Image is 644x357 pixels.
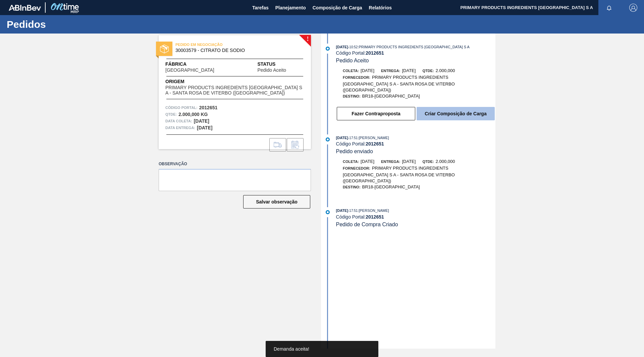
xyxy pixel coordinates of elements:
[336,136,348,140] span: [DATE]
[165,61,235,68] span: Fábrica
[343,75,370,79] span: Fornecedor:
[422,160,434,164] span: Qtde:
[381,160,400,164] span: Entrega:
[402,68,416,73] span: [DATE]
[348,136,358,140] span: - 17:51
[417,107,495,120] button: Criar Composição de Carga
[257,68,286,73] span: Pedido Aceito
[343,75,455,93] span: PRIMARY PRODUCTS INGREDIENTS [GEOGRAPHIC_DATA] S A - SANTA ROSA DE VITERBO ([GEOGRAPHIC_DATA])
[366,214,384,220] strong: 2012651
[629,4,637,12] img: Logout
[336,148,373,154] span: Pedido enviado
[343,185,361,189] span: Destino:
[165,68,214,73] span: [GEOGRAPHIC_DATA]
[175,41,269,48] span: PEDIDO EM NEGOCIAÇÃO
[7,20,126,28] h1: Pedidos
[358,209,389,213] span: : [PERSON_NAME]
[275,4,306,12] span: Planejamento
[598,3,620,12] button: Notificações
[402,159,416,164] span: [DATE]
[336,209,348,213] span: [DATE]
[178,112,208,117] strong: 2.000,000 KG
[165,111,177,118] span: Qtde :
[165,104,198,111] span: Código Portal:
[348,45,358,49] span: - 10:52
[436,159,455,164] span: 2.000,000
[436,68,455,73] span: 2.000,000
[337,107,415,120] button: Fazer Contraproposta
[361,159,374,164] span: [DATE]
[9,5,41,11] img: TNhmsLtSVTkK8tSr43FrP2fwEKptu5GPRR3wAAAABJRU5ErkJggg==
[336,214,495,220] div: Código Portal:
[343,160,359,164] span: Coleta:
[422,69,434,73] span: Qtde:
[165,78,304,85] span: Origem
[175,48,297,53] span: 30003579 - CITRATO DE SODIO
[165,118,192,124] span: Data coleta:
[336,222,398,227] span: Pedido de Compra Criado
[197,125,212,130] strong: [DATE]
[336,50,495,56] div: Código Portal:
[274,346,309,352] span: Demanda aceita!
[287,138,304,152] div: Informar alteração no pedido
[326,47,330,51] img: atual
[343,166,370,170] span: Fornecedor:
[343,94,361,98] span: Destino:
[358,45,470,49] span: : PRIMARY PRODUCTS INGREDIENTS [GEOGRAPHIC_DATA] S A
[326,210,330,214] img: atual
[257,61,304,68] span: Status
[343,69,359,73] span: Coleta:
[369,4,392,12] span: Relatórios
[252,4,269,12] span: Tarefas
[199,105,218,110] strong: 2012651
[343,166,455,183] span: PRIMARY PRODUCTS INGREDIENTS [GEOGRAPHIC_DATA] S A - SANTA ROSA DE VITERBO ([GEOGRAPHIC_DATA])
[165,124,195,131] span: Data entrega:
[362,94,420,99] span: BR18-[GEOGRAPHIC_DATA]
[381,69,400,73] span: Entrega:
[336,45,348,49] span: [DATE]
[326,137,330,141] img: atual
[348,209,358,213] span: - 17:51
[336,141,495,146] div: Código Portal:
[243,195,310,209] button: Salvar observação
[336,58,369,63] span: Pedido Aceito
[361,68,374,73] span: [DATE]
[313,4,362,12] span: Composição de Carga
[160,45,169,53] img: status
[358,136,389,140] span: : [PERSON_NAME]
[366,50,384,56] strong: 2012651
[165,85,304,96] span: PRIMARY PRODUCTS INGREDIENTS [GEOGRAPHIC_DATA] S A - SANTA ROSA DE VITERBO ([GEOGRAPHIC_DATA])
[159,159,311,169] label: Observação
[366,141,384,146] strong: 2012651
[269,138,286,152] div: Ir para Composição de Carga
[194,118,209,124] strong: [DATE]
[362,184,420,189] span: BR18-[GEOGRAPHIC_DATA]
